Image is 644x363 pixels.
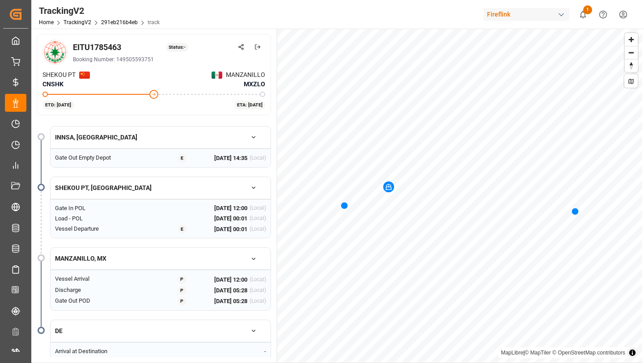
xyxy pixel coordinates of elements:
div: (Local) [250,286,266,295]
a: TrackingV2 [64,19,91,25]
span: [DATE] 00:01 [214,214,247,223]
div: Gate In POL [55,204,133,213]
div: E [178,225,186,234]
div: Arrival at Destination [55,347,133,356]
div: Vessel Arrival [55,274,133,284]
button: P [168,286,196,295]
img: Netherlands [212,72,222,79]
span: MXZLO [244,80,265,89]
div: EITU1785463 [73,41,121,53]
div: Booking Number: 149505593751 [73,55,265,63]
div: Map marker [572,207,579,215]
div: Load - POL [55,214,133,223]
div: | [501,348,625,357]
span: [DATE] 12:00 [214,204,247,213]
span: [DATE] 05:28 [214,297,247,306]
div: P [178,275,186,284]
button: SHEKOU PT, [GEOGRAPHIC_DATA] [51,180,271,196]
div: (Local) [250,214,266,223]
div: Status: - [166,43,189,52]
div: (Local) [250,154,266,163]
button: MANZANILLO, MX [51,251,271,266]
span: [DATE] 14:35 [214,154,247,163]
img: Carrier Logo [44,41,66,63]
div: Gate Out POD [55,296,133,306]
a: MapLibre [501,350,523,356]
button: INNSA, [GEOGRAPHIC_DATA] [51,130,271,145]
summary: Toggle attribution [627,347,638,358]
img: Netherlands [79,72,90,79]
div: ETD: [DATE] [42,101,74,110]
a: Home [39,19,54,25]
div: Vessel Departure [55,224,133,234]
span: [DATE] 12:00 [214,275,247,284]
div: P [178,297,186,306]
span: [DATE] 00:01 [214,225,247,234]
div: - [196,347,266,356]
div: (Local) [250,297,266,306]
span: SHEKOU PT [42,70,76,80]
div: (Local) [250,225,266,234]
a: 291eb216b4eb [101,19,138,25]
div: (Local) [250,204,266,213]
canvas: Map [277,29,642,363]
div: Map marker [341,201,348,210]
button: Zoom out [625,46,638,59]
button: P [168,296,196,306]
button: P [168,274,196,284]
div: Map marker [383,181,394,192]
span: MANZANILLO [226,70,265,80]
div: P [178,286,186,295]
div: Discharge [55,286,133,295]
div: E [178,154,186,163]
a: © MapTiler [525,350,551,356]
button: Reset bearing to north [625,59,638,72]
button: DE [51,323,271,339]
span: CNSHK [42,80,64,88]
div: Gate Out Empty Depot [55,153,133,163]
div: (Local) [250,275,266,284]
a: © OpenStreetMap contributors [552,350,625,356]
span: [DATE] 05:28 [214,286,247,295]
button: Zoom in [625,33,638,46]
div: ETA: [DATE] [234,101,266,110]
div: TrackingV2 [39,4,160,17]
